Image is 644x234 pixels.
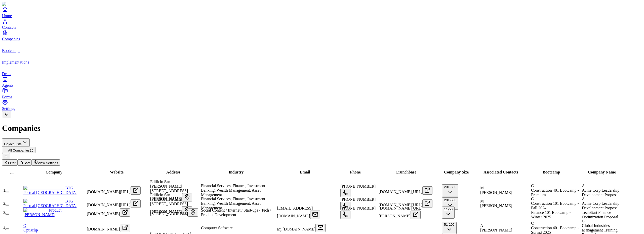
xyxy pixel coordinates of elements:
[150,180,188,201] span: Edificio San [PERSON_NAME] [STREET_ADDRESS][PERSON_NAME]
[2,65,642,76] a: deals
[2,95,12,99] span: Forms
[531,197,581,201] div: C
[23,223,86,228] div: O
[24,161,30,165] span: Sort
[87,203,131,207] span: [DOMAIN_NAME][URL]
[480,186,530,190] div: M
[120,224,130,232] button: Open
[201,208,271,217] span: Social Content / Internet / Start-ups / Tech / Product Development
[531,206,581,219] div: FFinance 101 Bootcamp - Winter 2025
[582,206,632,210] div: T
[2,159,18,166] button: Filter
[131,199,141,208] button: Open
[588,170,616,174] span: Company Name
[150,212,188,216] span: [STREET_ADDRESS]
[2,41,642,53] a: bootcamps
[2,48,20,53] span: Bootcamps
[8,161,16,165] span: Filter
[543,170,560,174] span: Bootcamp
[166,170,180,174] span: Address
[480,223,530,232] div: A[PERSON_NAME]
[2,30,642,41] a: Companies
[582,201,619,210] span: Acme Corp Leadership Development Proposal
[422,199,432,208] button: Open
[531,221,581,226] div: C
[395,170,416,174] span: Crunchbase
[2,124,642,133] h1: Companies
[2,7,642,18] a: Home
[23,199,77,208] a: BTG Pactual [GEOGRAPHIC_DATA]
[340,189,350,197] button: Open
[2,14,12,18] span: Home
[229,170,244,174] span: Industry
[582,188,619,197] span: Acme Corp Leadership Development Proposal
[582,210,618,219] span: TechStart Finance Optimization Proposal
[340,202,350,210] button: Open
[531,184,581,197] div: CConstruction 401 Bootcamp - Premium
[379,203,422,207] span: [DOMAIN_NAME][URL]
[480,199,530,208] div: M[PERSON_NAME]
[87,227,120,231] span: [DOMAIN_NAME]
[201,184,265,197] span: Financial Services, Finance, Investment Banking, Wealth Management, Asset Management
[23,208,62,217] a: Product [PERSON_NAME]
[87,190,131,194] span: [DOMAIN_NAME][URL]
[2,88,642,99] a: Forms
[300,170,310,174] span: Email
[350,170,361,174] span: Phone
[2,25,16,30] span: Contacts
[2,147,35,153] button: All Companies26
[2,83,13,87] span: Agents
[582,184,632,188] div: A
[480,199,530,203] div: M
[23,199,65,203] img: BTG Pactual Colombia
[23,186,77,195] a: BTG Pactual [GEOGRAPHIC_DATA]
[277,206,313,218] span: [EMAIL_ADDRESS][DOMAIN_NAME]
[30,149,33,152] span: 26
[120,208,130,217] button: Open
[2,37,20,41] span: Companies
[422,186,432,195] button: Open
[582,219,632,223] div: G
[18,159,32,166] button: Sort
[582,197,632,210] div: AAcme Corp Leadership Development Proposal
[531,197,581,210] div: CConstruction 101 Bootcamp - Fall 2024
[3,210,5,215] span: 3
[315,224,326,232] button: Open
[2,53,642,64] a: implementations
[340,184,376,188] span: [PHONE_NUMBER]
[23,208,49,213] img: Product Hunt
[480,228,512,232] span: [PERSON_NAME]
[87,212,120,216] span: [DOMAIN_NAME]
[2,72,11,76] span: Deals
[201,197,265,210] span: Financial Services, Finance, Investment Banking, Wealth Management, Asset Management
[3,201,5,206] span: 2
[480,190,512,195] span: [PERSON_NAME]
[480,223,530,228] div: A
[23,186,65,190] img: BTG Pactual Colombia
[480,203,512,208] span: [PERSON_NAME]
[38,161,58,165] span: View Settings
[484,170,518,174] span: Associated Contacts
[531,188,579,197] span: Construction 401 Bootcamp - Premium
[32,159,60,166] button: View Settings
[46,170,62,174] span: Company
[2,106,15,111] span: Settings
[531,210,571,219] span: Finance 101 Bootcamp - Winter 2025
[340,197,376,201] span: [PHONE_NUMBER]
[3,226,5,230] span: 4
[2,2,33,7] img: Item Brain Logo
[531,206,581,210] div: F
[131,186,141,195] button: Open
[379,190,422,194] span: [DOMAIN_NAME][URL]
[2,99,642,111] a: Settings
[582,206,632,219] div: TTechStart Finance Optimization Proposal
[201,226,233,230] span: Computer Software
[531,184,581,188] div: C
[582,197,632,201] div: A
[3,188,5,192] span: 1
[340,211,350,219] button: Open
[340,206,376,210] span: [PHONE_NUMBER]
[310,211,320,219] button: Open
[444,170,469,174] span: Company Size
[531,201,579,210] span: Construction 101 Bootcamp - Fall 2024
